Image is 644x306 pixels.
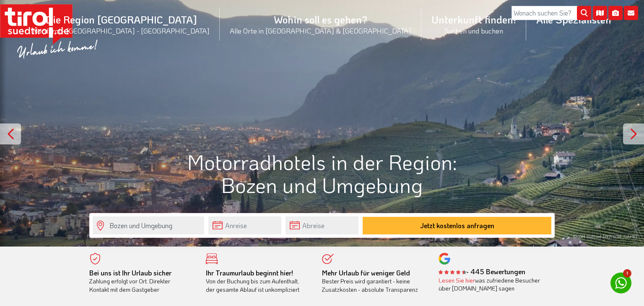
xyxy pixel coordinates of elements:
[89,150,555,196] h1: Motorradhotels in der Region: Bozen und Umgebung
[624,6,638,20] i: Kontakt
[439,276,543,293] div: was zufriedene Besucher über [DOMAIN_NAME] sagen
[322,268,410,277] b: Mehr Urlaub für weniger Geld
[89,269,193,294] div: Zahlung erfolgt vor Ort. Direkter Kontakt mit dem Gastgeber
[610,273,631,293] a: 1
[322,269,426,294] div: Bester Preis wird garantiert - keine Zusatzkosten - absolute Transparenz
[623,269,631,278] span: 1
[526,4,621,35] a: Alle Spezialisten
[363,217,551,234] button: Jetzt kostenlos anfragen
[89,268,171,277] b: Bei uns ist Ihr Urlaub sicher
[208,216,281,234] input: Anreise
[512,6,591,20] input: Wonach suchen Sie?
[33,26,210,35] small: Nordtirol - [GEOGRAPHIC_DATA] - [GEOGRAPHIC_DATA]
[421,4,526,44] a: Unterkunft finden!Suchen und buchen
[439,276,475,284] a: Lesen Sie hier
[286,216,358,234] input: Abreise
[206,268,293,277] b: Ihr Traumurlaub beginnt hier!
[230,26,411,35] small: Alle Orte in [GEOGRAPHIC_DATA] & [GEOGRAPHIC_DATA]
[608,6,623,20] i: Fotogalerie
[431,26,516,35] small: Suchen und buchen
[593,6,607,20] i: Karte öffnen
[439,267,525,276] b: - 445 Bewertungen
[220,4,421,44] a: Wohin soll es gehen?Alle Orte in [GEOGRAPHIC_DATA] & [GEOGRAPHIC_DATA]
[23,4,220,44] a: Die Region [GEOGRAPHIC_DATA]Nordtirol - [GEOGRAPHIC_DATA] - [GEOGRAPHIC_DATA]
[206,269,310,294] div: Von der Buchung bis zum Aufenthalt, der gesamte Ablauf ist unkompliziert
[93,216,204,234] input: Wo soll's hingehen?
